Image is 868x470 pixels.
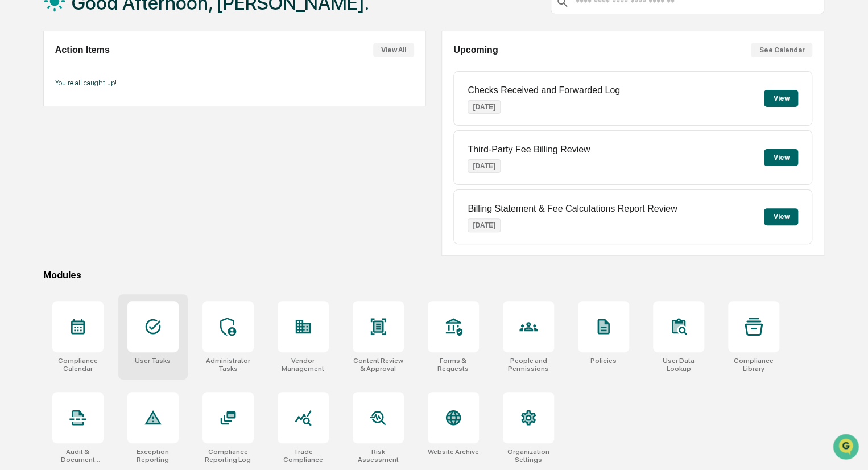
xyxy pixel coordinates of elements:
[590,357,617,365] div: Policies
[43,270,824,281] div: Modules
[468,159,501,173] p: [DATE]
[278,448,329,464] div: Trade Compliance
[503,448,554,464] div: Organization Settings
[11,166,20,175] div: 🔎
[764,90,798,107] button: View
[23,165,72,176] span: Data Lookup
[78,139,146,159] a: 🗄️Attestations
[23,143,73,155] span: Preclearance
[52,448,104,464] div: Audit & Document Logs
[653,357,704,373] div: User Data Lookup
[353,448,404,464] div: Risk Assessment
[373,43,414,57] button: View All
[52,357,104,373] div: Compliance Calendar
[202,357,254,373] div: Administrator Tasks
[11,24,207,42] p: How can we help?
[278,357,329,373] div: Vendor Management
[55,79,414,87] p: You're all caught up!
[202,448,254,464] div: Compliance Reporting Log
[135,357,171,365] div: User Tasks
[832,432,862,463] iframe: Open customer support
[764,208,798,225] button: View
[94,143,141,155] span: Attestations
[193,90,207,104] button: Start new chat
[428,448,479,456] div: Website Archive
[353,357,404,373] div: Content Review & Approval
[11,87,32,108] img: 1746055101610-c473b297-6a78-478c-a979-82029cc54cd1
[468,218,501,232] p: [DATE]
[7,139,78,159] a: 🖐️Preclearance
[428,357,479,373] div: Forms & Requests
[11,145,20,154] div: 🖐️
[728,357,779,373] div: Compliance Library
[82,145,92,154] div: 🗄️
[55,45,110,55] h2: Action Items
[127,448,179,464] div: Exception Reporting
[468,85,620,96] p: Checks Received and Forwarded Log
[113,193,138,201] span: Pylon
[468,145,590,155] p: Third-Party Fee Billing Review
[39,98,144,108] div: We're available if you need us!
[503,357,554,373] div: People and Permissions
[7,160,76,181] a: 🔎Data Lookup
[468,100,501,114] p: [DATE]
[453,45,498,55] h2: Upcoming
[751,43,812,57] button: See Calendar
[39,87,187,98] div: Start new chat
[468,204,677,214] p: Billing Statement & Fee Calculations Report Review
[764,149,798,166] button: View
[80,192,138,201] a: Powered byPylon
